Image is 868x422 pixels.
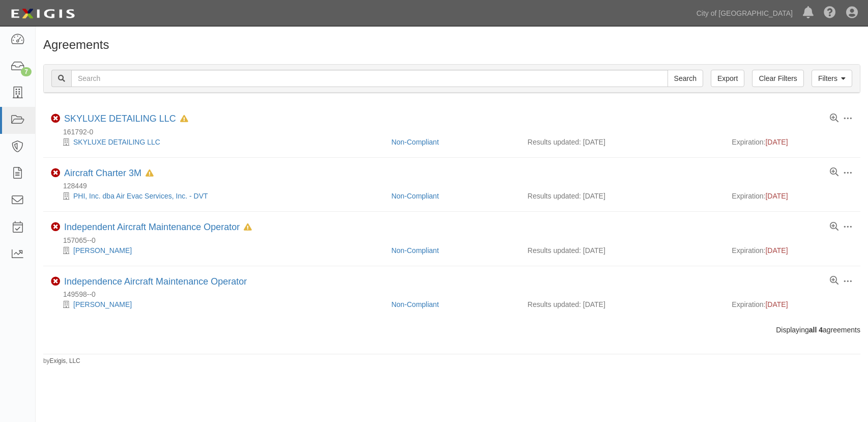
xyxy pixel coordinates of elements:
[51,222,60,232] i: Non-Compliant
[51,137,384,147] div: SKYLUXE DETAILING LLC
[765,246,788,255] span: [DATE]
[528,137,717,147] div: Results updated: [DATE]
[830,222,838,232] a: View results summary
[830,168,838,177] a: View results summary
[21,67,32,76] div: 7
[765,138,788,146] span: [DATE]
[824,7,836,19] i: Help Center - Complianz
[50,357,80,364] a: Exigis, LLC
[752,70,803,87] a: Clear Filters
[391,192,439,200] a: Non-Compliant
[51,127,860,137] div: 161792-0
[64,276,247,287] a: Independence Aircraft Maintenance Operator
[73,300,132,308] a: [PERSON_NAME]
[391,246,439,255] a: Non-Compliant
[765,300,788,308] span: [DATE]
[528,245,717,256] div: Results updated: [DATE]
[732,245,853,256] div: Expiration:
[528,299,717,310] div: Results updated: [DATE]
[51,245,384,256] div: Brandon Rogers
[51,235,860,245] div: 157065--0
[71,70,668,87] input: Search
[51,299,384,310] div: Bertrand Lewis
[732,299,853,310] div: Expiration:
[36,325,868,335] div: Displaying agreements
[43,38,860,51] h1: Agreements
[732,137,853,147] div: Expiration:
[830,114,838,123] a: View results summary
[765,192,788,200] span: [DATE]
[64,276,247,288] div: Independence Aircraft Maintenance Operator
[8,5,78,23] img: logo-5460c22ac91f19d4615b14bd174203de0afe785f0fc80cf4dbbc73dc1793850b.png
[64,168,154,179] div: Aircraft Charter 3M
[668,70,703,87] input: Search
[711,70,744,87] a: Export
[73,192,208,200] a: PHI, Inc. dba Air Evac Services, Inc. - DVT
[51,289,860,299] div: 149598--0
[691,3,798,23] a: City of [GEOGRAPHIC_DATA]
[51,114,60,123] i: Non-Compliant
[528,191,717,201] div: Results updated: [DATE]
[391,138,439,146] a: Non-Compliant
[51,168,60,178] i: Non-Compliant
[64,222,252,233] div: Independent Aircraft Maintenance Operator
[43,357,80,365] small: by
[830,276,838,286] a: View results summary
[244,224,252,231] i: In Default since 08/05/2025
[73,246,132,255] a: [PERSON_NAME]
[51,191,384,201] div: PHI, Inc. dba Air Evac Services, Inc. - DVT
[391,300,439,308] a: Non-Compliant
[51,181,860,191] div: 128449
[51,277,60,286] i: Non-Compliant
[64,114,176,124] a: SKYLUXE DETAILING LLC
[180,116,188,123] i: In Default since 05/05/2025
[146,170,154,177] i: In Default since 08/18/2025
[73,138,160,146] a: SKYLUXE DETAILING LLC
[64,168,141,178] a: Aircraft Charter 3M
[64,222,240,232] a: Independent Aircraft Maintenance Operator
[64,114,188,125] div: SKYLUXE DETAILING LLC
[812,70,852,87] a: Filters
[809,326,823,334] b: all 4
[732,191,853,201] div: Expiration:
